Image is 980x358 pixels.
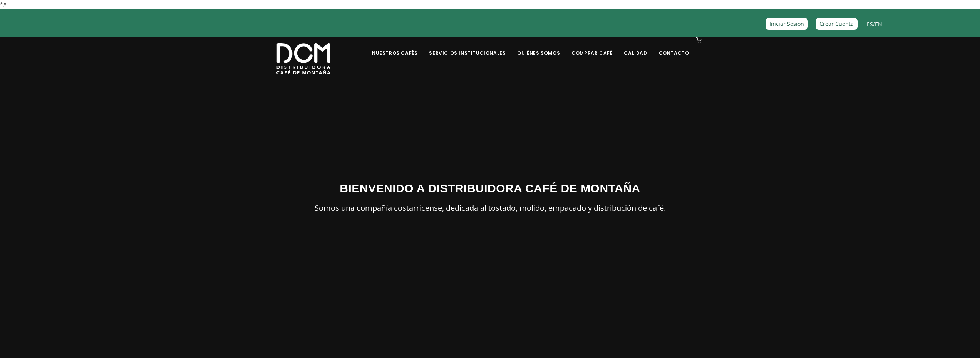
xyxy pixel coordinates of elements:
a: Servicios Institucionales [424,38,510,56]
a: Calidad [619,38,652,56]
h3: BIENVENIDO A DISTRIBUIDORA CAFÉ DE MONTAÑA [276,180,704,197]
a: Nuestros Cafés [367,38,422,56]
a: Iniciar Sesión [766,18,808,29]
span: / [867,20,882,29]
a: Comprar Café [567,38,617,56]
a: Crear Cuenta [816,18,858,29]
p: Somos una compañía costarricense, dedicada al tostado, molido, empacado y distribución de café. [276,202,704,215]
a: Contacto [654,38,694,56]
a: ES [867,20,873,28]
a: EN [875,20,882,28]
a: Quiénes Somos [513,38,565,56]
